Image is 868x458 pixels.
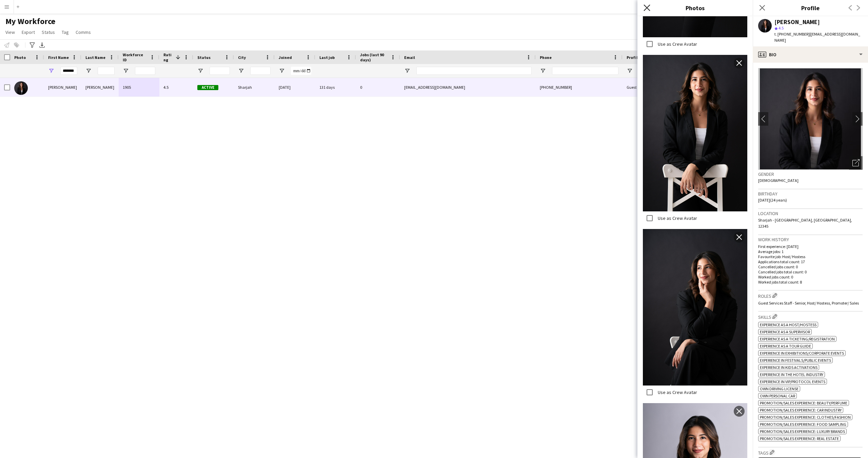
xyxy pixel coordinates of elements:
[250,67,271,75] input: City Filter Input
[197,68,203,74] button: Open Filter Menu
[38,41,46,49] app-action-btn: Export XLSX
[758,68,863,170] img: Crew avatar or photo
[760,415,851,420] span: Promotion/Sales Experience: Clothes/Fashion
[73,28,94,37] a: Comms
[197,85,218,90] span: Active
[623,78,666,97] div: Guest Services Team
[119,78,159,97] div: 1905
[536,78,623,97] div: [PHONE_NUMBER]
[404,55,415,60] span: Email
[356,78,400,97] div: 0
[48,68,54,74] button: Open Filter Menu
[774,32,860,43] span: | [EMAIL_ADDRESS][DOMAIN_NAME]
[758,178,798,183] span: [DEMOGRAPHIC_DATA]
[48,55,69,60] span: First Name
[238,55,246,60] span: City
[637,3,753,12] h3: Photos
[643,229,747,386] img: Crew photo 899732
[758,264,863,269] p: Cancelled jobs count: 0
[5,29,15,35] span: View
[81,78,119,97] div: [PERSON_NAME]
[5,16,55,26] span: My Workforce
[3,28,18,37] a: View
[753,3,868,12] h3: Profile
[760,400,847,405] span: Promotion/Sales Experience: Beauty/Perfume
[760,329,810,334] span: Experience as a Supervisor
[135,67,155,75] input: Workforce ID Filter Input
[159,78,193,97] div: 4.5
[760,386,798,391] span: Own Driving License
[760,372,823,377] span: Experience in The Hotel Industry
[238,68,244,74] button: Open Filter Menu
[760,322,816,327] span: Experience as a Host/Hostess
[758,292,863,299] h3: Roles
[234,78,275,97] div: Sharjah
[210,67,230,75] input: Status Filter Input
[14,55,26,60] span: Photo
[123,52,147,62] span: Workforce ID
[28,41,36,49] app-action-btn: Advanced filters
[760,379,825,384] span: Experience in VIP/Protocol Events
[760,358,831,363] span: Experience in Festivals/Public Events
[758,269,863,274] p: Cancelled jobs total count: 0
[656,41,697,47] label: Use as Crew Avatar
[758,210,863,216] h3: Location
[197,55,211,60] span: Status
[44,78,81,97] div: [PERSON_NAME]
[291,67,311,75] input: Joined Filter Input
[760,343,811,349] span: Experience as a Tour Guide
[315,78,356,97] div: 131 days
[19,28,38,37] a: Export
[758,236,863,243] h3: Work history
[22,29,35,35] span: Export
[85,55,105,60] span: Last Name
[59,28,72,37] a: Tag
[123,68,129,74] button: Open Filter Menu
[404,68,410,74] button: Open Filter Menu
[758,279,863,285] p: Worked jobs total count: 8
[758,254,863,259] p: Favourite job: Host/ Hostess
[760,336,835,341] span: Experience as a Ticketing/Registration
[758,191,863,197] h3: Birthday
[279,55,292,60] span: Joined
[627,55,640,60] span: Profile
[319,55,335,60] span: Last job
[275,78,315,97] div: [DATE]
[760,429,845,434] span: Promotion/Sales Experience: Luxury Brands
[627,68,633,74] button: Open Filter Menu
[14,81,28,95] img: Jasmine Hamadeh
[849,156,863,170] div: Open photos pop-in
[643,55,747,211] img: Crew photo 899733
[540,55,552,60] span: Phone
[62,29,69,35] span: Tag
[400,78,536,97] div: [EMAIL_ADDRESS][DOMAIN_NAME]
[774,32,810,37] span: t. [PHONE_NUMBER]
[758,171,863,177] h3: Gender
[98,67,115,75] input: Last Name Filter Input
[758,300,859,306] span: Guest Services Staff - Senior, Host/ Hostess, Promoter/ Sales
[760,365,817,370] span: Experience in Kids Activations
[758,313,863,320] h3: Skills
[758,249,863,254] p: Average jobs: 1
[540,68,546,74] button: Open Filter Menu
[758,259,863,264] p: Applications total count: 17
[758,274,863,279] p: Worked jobs count: 0
[360,52,388,62] span: Jobs (last 90 days)
[758,449,863,456] h3: Tags
[656,389,697,395] label: Use as Crew Avatar
[85,68,92,74] button: Open Filter Menu
[279,68,285,74] button: Open Filter Menu
[552,67,618,75] input: Phone Filter Input
[76,29,91,35] span: Comms
[758,217,852,229] span: Sharjah - [GEOGRAPHIC_DATA], [GEOGRAPHIC_DATA], 12345
[163,52,173,62] span: Rating
[760,408,842,413] span: Promotion/Sales Experience: Car Industry
[760,351,844,356] span: Experience in Exhibitions/Corporate Events
[760,436,839,441] span: Promotion/Sales Experience: Real Estate
[760,422,846,427] span: Promotion/Sales Experience: Food Sampling
[753,46,868,63] div: Bio
[656,215,697,221] label: Use as Crew Avatar
[42,29,55,35] span: Status
[39,28,58,37] a: Status
[774,19,820,25] div: [PERSON_NAME]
